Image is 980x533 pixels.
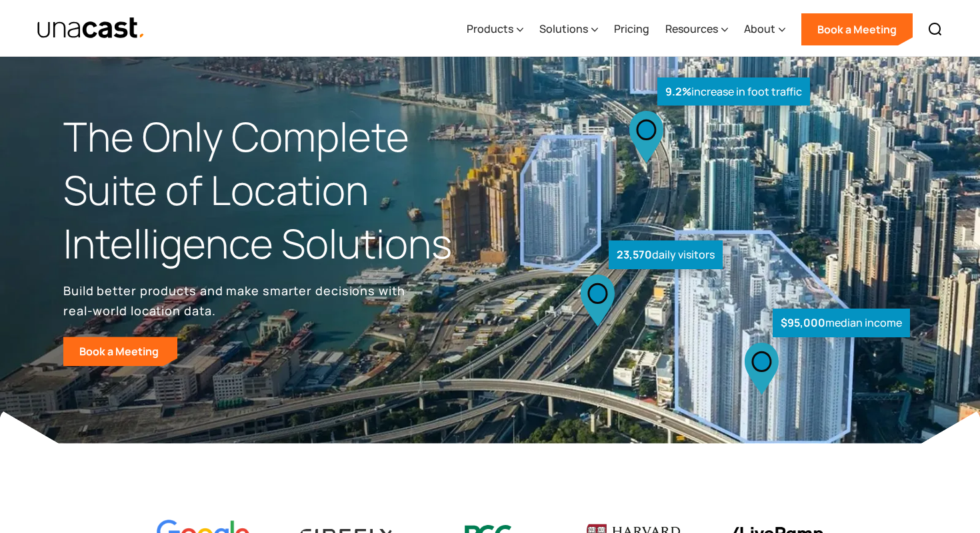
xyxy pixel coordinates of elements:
[539,21,588,37] div: Solutions
[37,17,145,40] a: home
[801,13,913,45] a: Book a Meeting
[539,2,598,57] div: Solutions
[467,21,513,37] div: Products
[781,315,825,330] strong: $95,000
[665,21,718,37] div: Resources
[773,309,910,337] div: median income
[744,2,785,57] div: About
[63,110,490,270] h1: The Only Complete Suite of Location Intelligence Solutions
[617,247,652,262] strong: 23,570
[609,240,723,269] div: daily visitors
[614,2,649,57] a: Pricing
[37,17,145,40] img: Unacast text logo
[657,77,810,106] div: increase in foot traffic
[665,84,691,99] strong: 9.2%
[927,21,943,37] img: Search icon
[665,2,728,57] div: Resources
[63,337,177,366] a: Book a Meeting
[744,21,775,37] div: About
[467,2,523,57] div: Products
[63,281,410,321] p: Build better products and make smarter decisions with real-world location data.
